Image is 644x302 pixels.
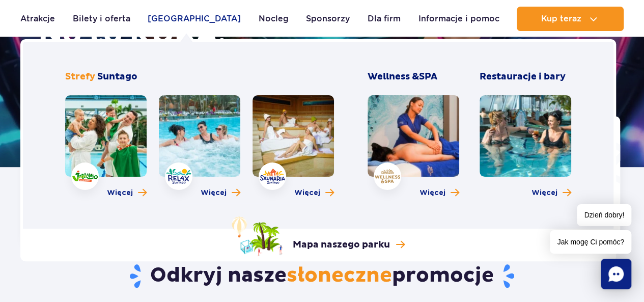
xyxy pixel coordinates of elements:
h3: Restauracje i bary [480,71,571,83]
span: Strefy [65,71,95,83]
span: SPA [419,71,437,83]
a: Więcej o strefie Relax [201,188,240,198]
span: Więcej [294,188,320,198]
a: Atrakcje [20,7,55,31]
a: Sponsorzy [306,7,350,31]
button: Kup teraz [517,7,624,31]
span: Dzień dobry! [577,204,631,226]
span: Więcej [107,188,133,198]
a: Nocleg [259,7,289,31]
span: Jak mogę Ci pomóc? [550,230,631,254]
a: Mapa naszego parku [232,216,405,256]
span: Wellness & [368,71,437,83]
span: Więcej [531,188,557,198]
a: Więcej o Wellness & SPA [419,188,459,198]
h2: Odkryj nasze promocje [24,263,620,289]
a: Bilety i oferta [73,7,130,31]
span: słoneczne [287,263,392,288]
span: Suntago [97,71,137,83]
span: Kup teraz [541,14,581,23]
a: Więcej o Restauracje i bary [531,188,571,198]
a: Informacje i pomoc [418,7,499,31]
span: Więcej [419,188,445,198]
a: Więcej o strefie Jamango [107,188,147,198]
span: Więcej [201,188,227,198]
div: Chat [601,259,631,289]
p: Mapa naszego parku [293,239,390,251]
a: Więcej o strefie Saunaria [294,188,334,198]
a: Dla firm [368,7,401,31]
a: [GEOGRAPHIC_DATA] [148,7,241,31]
